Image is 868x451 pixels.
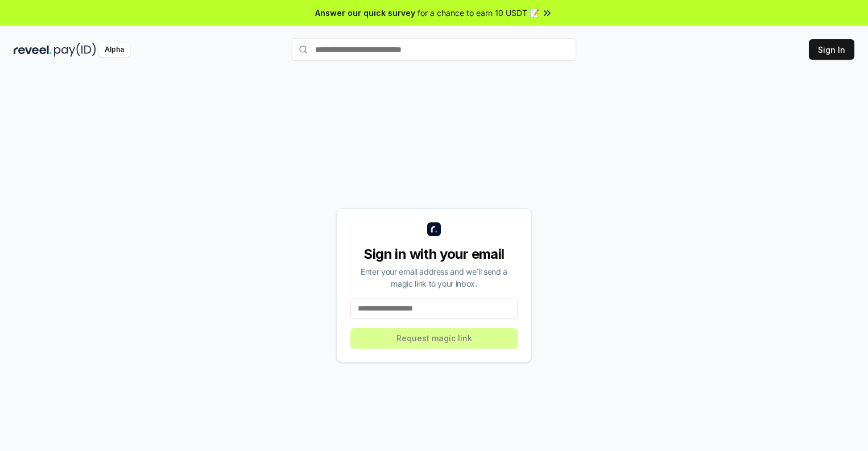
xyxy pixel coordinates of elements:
[427,222,441,236] img: logo_small
[350,245,518,263] div: Sign in with your email
[809,39,854,60] button: Sign In
[350,266,518,289] div: Enter your email address and we’ll send a magic link to your inbox.
[98,43,130,57] div: Alpha
[54,43,96,57] img: pay_id
[418,7,539,19] span: for a chance to earn 10 USDT 📝
[315,7,415,19] span: Answer our quick survey
[14,43,52,57] img: reveel_dark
